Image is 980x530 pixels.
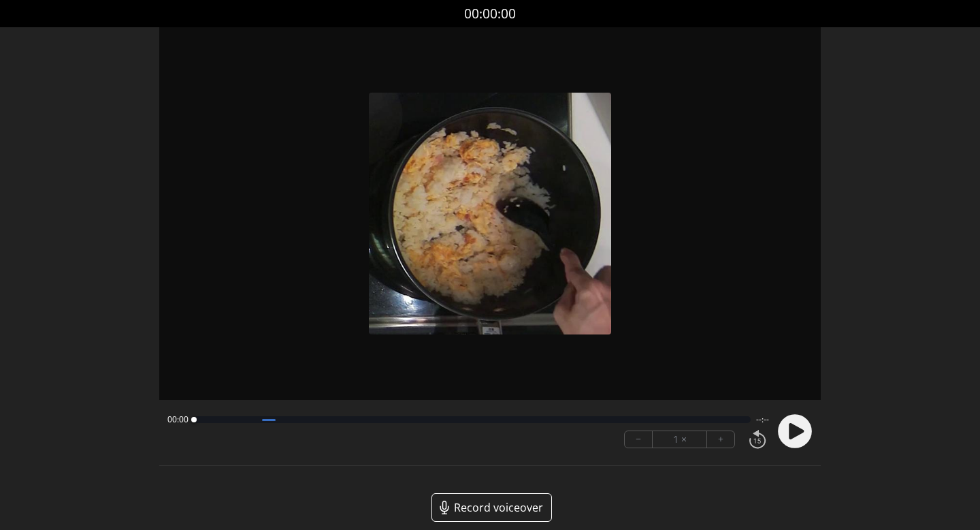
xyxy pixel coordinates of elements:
span: --:-- [756,414,769,425]
button: − [625,431,653,448]
span: Record voiceover [454,499,543,516]
img: Poster Image [369,93,610,334]
a: Record voiceover [431,493,552,522]
div: 1 × [653,431,707,448]
span: 00:00 [167,414,189,425]
button: + [707,431,734,448]
a: 00:00:00 [464,4,516,24]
